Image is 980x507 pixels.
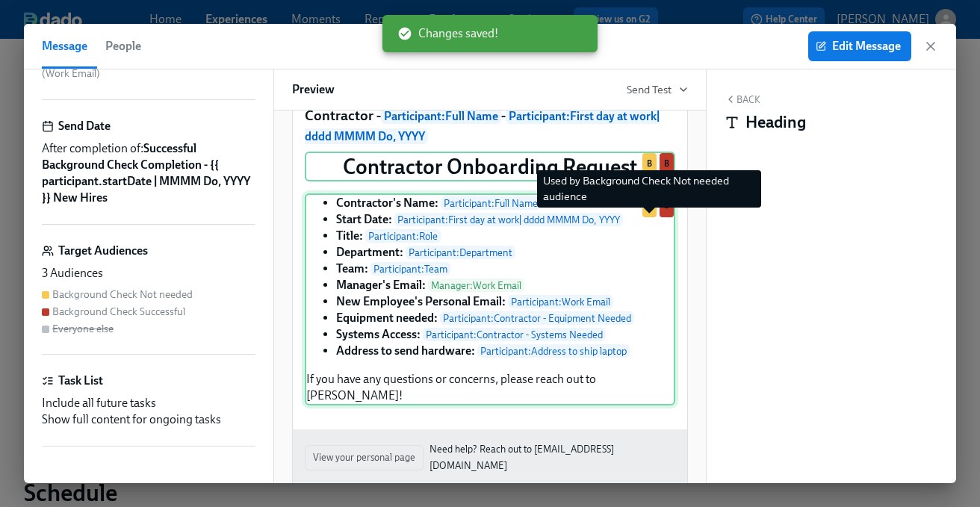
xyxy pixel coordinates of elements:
h6: Target Audiences [58,243,148,259]
strong: Successful Background Check Completion - ​{​{ participant.startDate | MMMM Do, YYYY }} New Hires [42,141,250,205]
div: Background Check Not needed [52,287,193,302]
button: View your personal page [305,445,424,470]
div: Used by Background Check Successful audience [660,153,674,175]
div: Used by Background Check Successful audience [660,195,674,217]
span: Changes saved! [397,25,498,42]
span: Participant : First day at work | dddd MMMM Do, YYYY [305,108,660,144]
span: Message [42,36,87,57]
div: Contractor's Name: Participant:Full Name Start Date: Participant:First day at work| dddd MMMM Do,... [305,193,675,405]
button: Send Test [627,82,688,97]
span: Edit Message [819,39,901,54]
div: Everyone else [52,322,114,336]
span: After completion of: [42,140,255,206]
p: Contractor - - [305,106,675,146]
h6: Send Date [58,118,111,134]
h4: Heading [745,111,806,134]
div: Contractor Onboarding RequestBB [305,152,675,181]
button: Edit Message [808,31,911,61]
span: Participant : Full Name [381,108,501,124]
span: People [105,36,141,57]
div: Show full content for ongoing tasks [42,411,255,428]
span: ( Work Email ) [42,67,100,80]
h6: Preview [292,81,335,98]
button: Back [725,93,760,105]
div: Used by Background Check Not needed audience [642,153,657,175]
div: B [642,195,657,217]
h6: Task List [58,373,103,389]
div: 3 Audiences [42,265,255,282]
div: Include all future tasks [42,395,255,411]
span: View your personal page [313,450,415,465]
div: Background Check Successful [52,305,185,319]
a: Need help? Reach out to [EMAIL_ADDRESS][DOMAIN_NAME] [429,441,675,474]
